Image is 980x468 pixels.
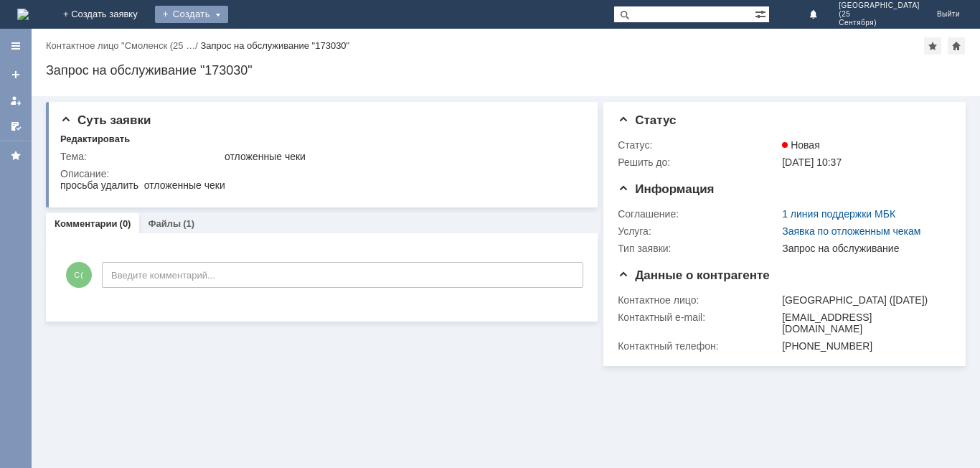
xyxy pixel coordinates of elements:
img: logo [17,9,29,20]
span: [DATE] 10:37 [782,156,842,168]
div: Создать [155,6,228,23]
div: Запрос на обслуживание "173030" [200,40,349,51]
a: Мои заявки [4,89,27,112]
a: 1 линия поддержки МБК [782,208,895,220]
div: / [46,40,200,51]
div: Решить до: [618,156,779,168]
div: Тема: [60,151,222,162]
a: Мои согласования [4,115,27,138]
span: Информация [618,182,714,196]
a: Перейти на домашнюю страницу [17,9,29,20]
div: Контактное лицо: [618,294,779,306]
div: [GEOGRAPHIC_DATA] ([DATE]) [782,294,945,306]
div: Услуга: [618,225,779,237]
div: (1) [183,218,194,229]
div: Сделать домашней страницей [948,37,965,55]
div: отложенные чеки [225,151,578,162]
div: Контактный телефон: [618,340,779,352]
span: (25 [839,10,920,19]
a: Создать заявку [4,63,27,86]
a: Контактное лицо "Смоленск (25 … [46,40,195,51]
div: Добавить в избранное [924,37,941,55]
a: Заявка по отложенным чекам [782,225,920,237]
div: (0) [120,218,131,229]
span: Суть заявки [60,113,151,127]
div: Тип заявки: [618,243,779,254]
div: Статус: [618,139,779,151]
span: Статус [618,113,676,127]
span: [GEOGRAPHIC_DATA] [839,1,920,10]
div: Запрос на обслуживание [782,243,945,254]
span: Расширенный поиск [755,6,769,20]
span: Сентября) [839,19,920,27]
span: Данные о контрагенте [618,268,770,282]
div: Описание: [60,168,581,179]
div: [PHONE_NUMBER] [782,340,945,352]
div: Редактировать [60,134,130,145]
a: Комментарии [55,218,118,229]
div: [EMAIL_ADDRESS][DOMAIN_NAME] [782,312,945,334]
div: Контактный e-mail: [618,312,779,323]
a: Файлы [148,218,181,229]
div: Запрос на обслуживание "173030" [46,63,966,78]
div: Соглашение: [618,208,779,220]
span: С( [66,262,92,288]
span: Новая [782,139,820,151]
